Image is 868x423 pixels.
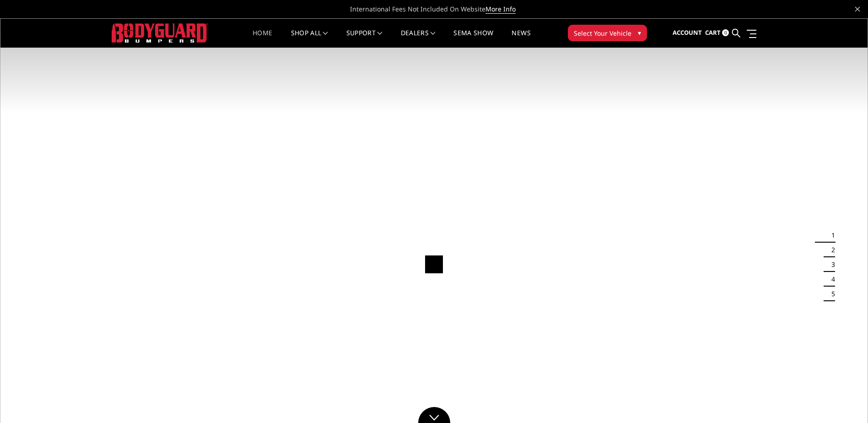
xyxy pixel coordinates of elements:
a: Support [346,30,383,48]
span: Select Your Vehicle [574,28,631,38]
button: 2 of 5 [826,243,835,257]
img: BODYGUARD BUMPERS [112,23,208,42]
a: shop all [291,30,328,48]
span: Cart [705,28,721,37]
span: 0 [722,29,729,36]
a: Account [673,21,702,45]
span: Account [673,28,702,37]
a: Home [253,30,272,48]
a: SEMA Show [453,30,493,48]
button: 5 of 5 [826,287,835,301]
a: More Info [485,5,516,14]
button: 1 of 5 [826,228,835,243]
button: 3 of 5 [826,257,835,272]
button: 4 of 5 [826,272,835,287]
span: ▾ [638,28,641,38]
a: News [512,30,530,48]
button: Select Your Vehicle [568,25,647,41]
a: Cart 0 [705,21,729,45]
a: Click to Down [418,407,450,423]
a: Dealers [401,30,436,48]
